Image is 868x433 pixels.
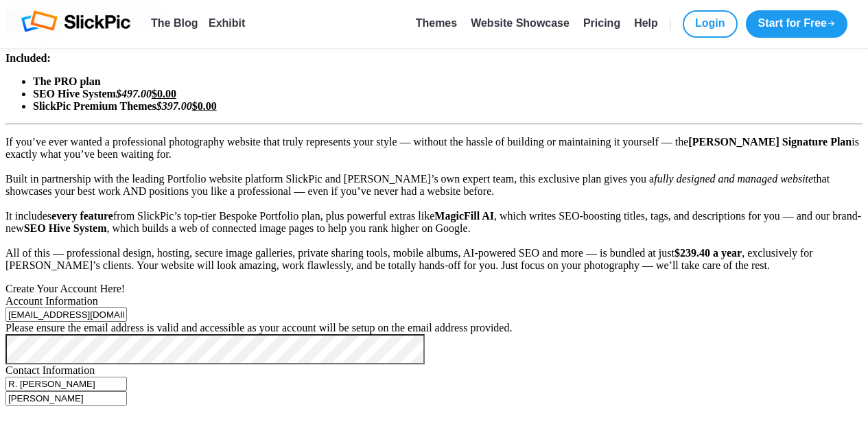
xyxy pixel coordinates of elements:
[24,222,107,234] b: SEO Hive System
[675,247,742,259] b: $239.40 a year
[152,88,176,100] u: $0.00
[5,307,127,322] input: E-mail address
[156,100,192,112] i: $397.00
[5,136,863,272] p: If you’ve ever wanted a professional photography website that truly represents your style — witho...
[5,322,863,334] div: Please ensure the email address is valid and accessible as your account will be setup on the emai...
[654,173,813,185] i: fully designed and managed website
[5,283,863,295] div: Create Your Account Here!
[5,295,98,307] span: Account Information
[688,136,852,148] b: [PERSON_NAME] Signature Plan
[5,377,127,391] input: First name
[434,210,494,222] b: MagicFill AI
[33,88,116,100] b: SEO Hive System
[51,210,113,222] b: every feature
[33,75,101,87] b: The PRO plan
[116,88,152,100] i: $497.00
[33,100,156,112] b: SlickPic Premium Themes
[5,364,863,377] div: Contact Information
[5,391,127,406] input: Last name
[5,52,51,64] b: Included:
[192,100,217,112] u: $0.00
